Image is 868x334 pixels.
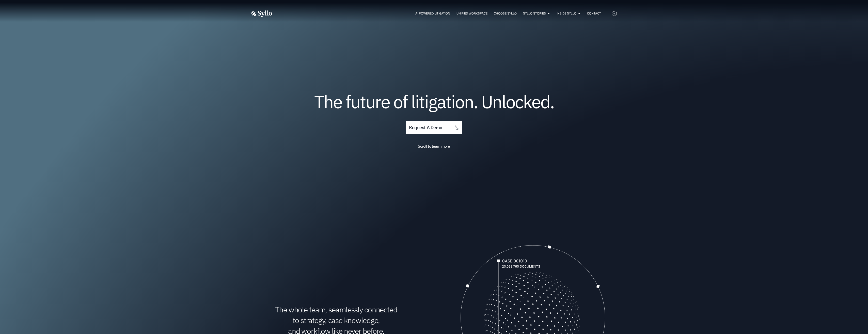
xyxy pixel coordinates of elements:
img: Vector [251,10,272,17]
a: Contact [587,11,601,16]
h1: The future of litigation. Unlocked. [282,93,587,110]
nav: Menu [282,11,601,16]
span: Scroll to learn more [418,144,450,149]
a: Inside Syllo [557,11,576,16]
div: Menu Toggle [282,11,601,16]
a: Syllo Stories [523,11,546,16]
a: Unified Workspace [456,11,487,16]
a: request a demo [406,121,462,134]
a: AI Powered Litigation [415,11,450,16]
span: request a demo [409,125,442,130]
a: Choose Syllo [494,11,517,16]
